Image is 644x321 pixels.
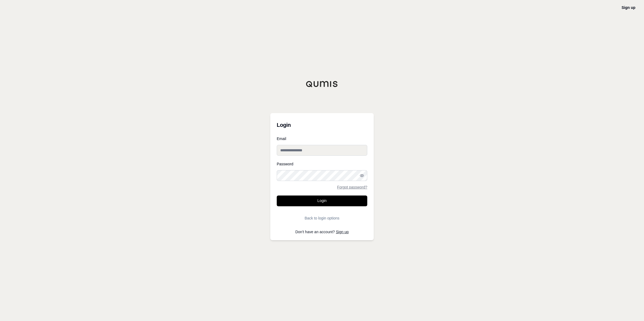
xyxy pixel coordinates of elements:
a: Forgot password? [337,185,367,189]
label: Password [277,162,367,166]
button: Login [277,196,367,206]
h3: Login [277,120,367,130]
label: Email [277,137,367,141]
p: Don't have an account? [277,230,367,234]
img: Qumis [306,81,338,87]
a: Sign up [336,230,349,234]
button: Back to login options [277,213,367,224]
a: Sign up [622,5,635,10]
